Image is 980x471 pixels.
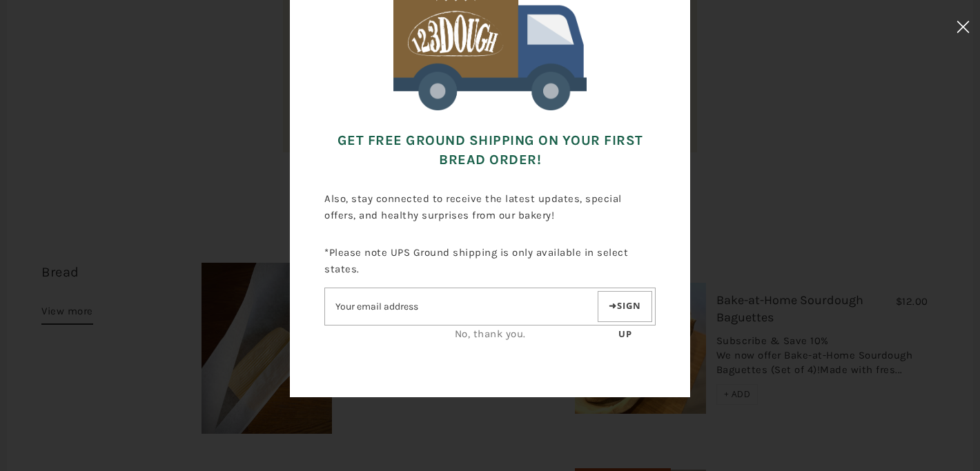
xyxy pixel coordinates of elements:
button: Sign up [598,291,652,322]
div: *Please note UPS Ground shipping is only available in select states. [324,234,656,352]
p: Also, stay connected to receive the latest updates, special offers, and healthy surprises from ou... [324,180,656,234]
a: No, thank you. [455,328,526,340]
input: Email address [325,294,595,319]
h3: Get FREE Ground Shipping on Your First Bread Order! [324,121,656,180]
